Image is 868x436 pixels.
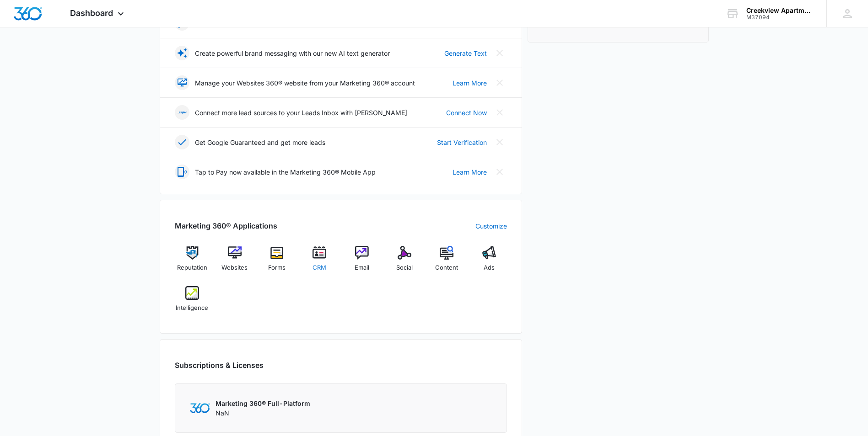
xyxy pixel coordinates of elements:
span: Websites [221,263,248,272]
a: CRM [302,246,337,279]
a: Forms [259,246,295,279]
a: Content [429,246,464,279]
div: account id [746,14,813,21]
a: Start Verification [437,138,487,147]
button: Close [492,135,507,149]
span: Intelligence [176,303,208,313]
h2: Marketing 360® Applications [175,220,277,231]
a: Intelligence [175,286,210,319]
a: Social [387,246,422,279]
div: account name [746,7,813,14]
p: Create powerful brand messaging with our new AI text generator [195,48,390,58]
span: Reputation [177,263,207,272]
span: Forms [268,263,286,272]
a: Connect Now [446,108,487,117]
p: Get Google Guaranteed and get more leads [195,138,325,147]
span: Content [435,263,458,272]
a: Reputation [175,246,210,279]
span: Ads [484,263,495,272]
a: Websites [217,246,252,279]
div: NaN [216,399,310,418]
p: Tap to Pay now available in the Marketing 360® Mobile App [195,167,376,177]
a: Generate Text [444,48,487,58]
span: Email [355,263,369,272]
span: CRM [313,263,326,272]
a: Learn More [453,78,487,88]
a: Learn More [453,167,487,177]
a: Ads [472,246,507,279]
a: Customize [475,221,507,231]
button: Close [492,105,507,120]
p: Manage your Websites 360® website from your Marketing 360® account [195,78,415,88]
img: Marketing 360 Logo [190,403,210,413]
button: Close [492,75,507,90]
span: Dashboard [70,8,113,18]
span: Social [396,263,413,272]
button: Close [492,165,507,179]
a: Email [345,246,380,279]
p: Connect more lead sources to your Leads Inbox with [PERSON_NAME] [195,108,407,117]
p: Marketing 360® Full-Platform [216,399,310,408]
button: Close [492,46,507,60]
h2: Subscriptions & Licenses [175,360,264,371]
